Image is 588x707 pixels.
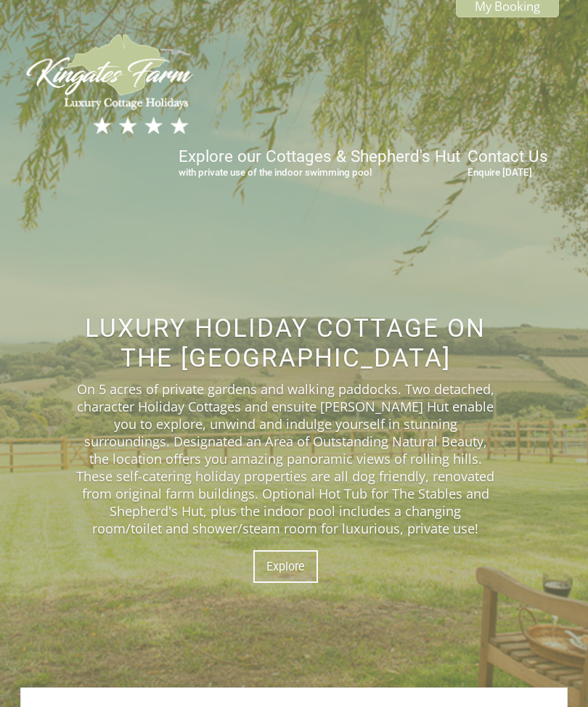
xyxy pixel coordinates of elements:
a: Explore our Cottages & Shepherd's Hutwith private use of the indoor swimming pool [179,147,460,178]
p: On 5 acres of private gardens and walking paddocks. Two detached, character Holiday Cottages and ... [73,380,497,537]
a: Explore [253,550,318,583]
img: Kingates Farm [20,30,202,138]
a: Contact UsEnquire [DATE] [467,147,548,178]
h2: Luxury Holiday Cottage on The [GEOGRAPHIC_DATA] [73,314,497,373]
small: with private use of the indoor swimming pool [179,167,460,178]
small: Enquire [DATE] [467,167,548,178]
